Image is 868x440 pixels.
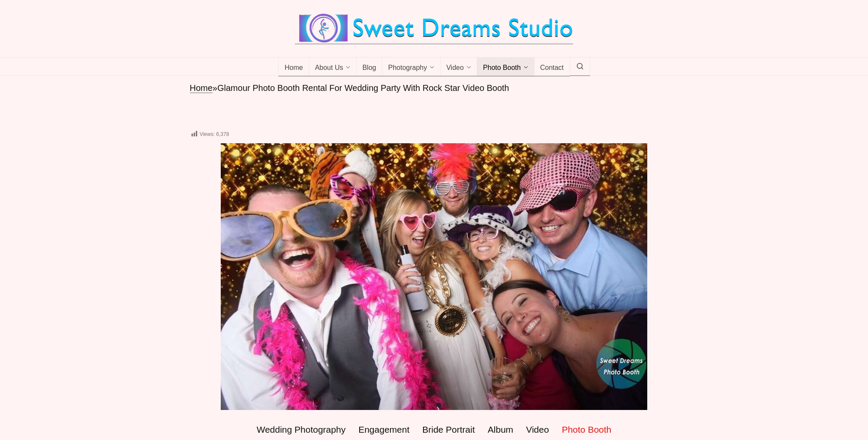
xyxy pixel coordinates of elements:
[221,143,647,410] img: photo booth wedding party rental entertainment reception new jersey new york city
[190,82,679,94] nav: breadcrumbs
[190,83,213,93] a: Home
[315,64,343,72] span: About Us
[295,13,573,44] img: Best Wedding Event Photography Photo Booth Videography NJ NY
[388,64,427,72] span: Photography
[440,57,478,76] a: Video
[309,57,357,76] a: About Us
[216,131,229,137] span: 6,378
[278,57,309,76] a: Home
[446,64,464,72] span: Video
[540,64,564,72] span: Contact
[534,57,570,76] a: Contact
[477,57,535,76] a: Photo Booth
[213,83,217,93] span: »
[362,64,376,72] span: Blog
[382,57,441,76] a: Photography
[285,64,303,72] span: Home
[200,131,215,137] span: Views:
[217,83,509,93] span: Glamour Photo Booth Rental For Wedding Party With Rock Star Video Booth
[483,64,521,72] span: Photo Booth
[356,57,382,76] a: Blog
